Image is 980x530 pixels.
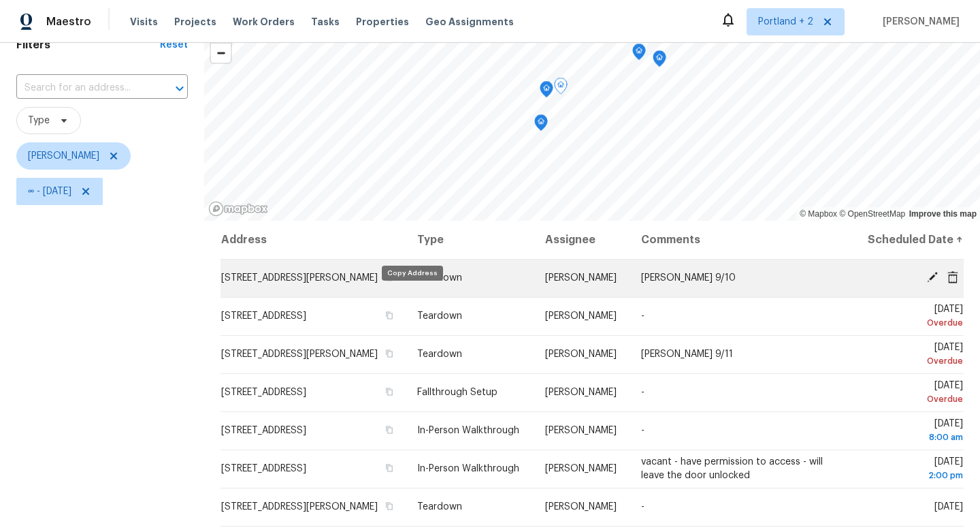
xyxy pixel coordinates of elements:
th: Type [406,221,534,259]
th: Assignee [534,221,630,259]
th: Address [220,221,406,259]
span: [PERSON_NAME] [545,426,617,435]
span: Properties [356,15,409,29]
span: [PERSON_NAME] [877,15,960,29]
button: Copy Address [383,347,395,360]
div: Map marker [632,44,646,65]
th: Scheduled Date ↑ [853,221,964,259]
span: - [641,311,644,321]
span: [PERSON_NAME] [545,273,617,283]
a: Improve this map [909,209,977,219]
span: [STREET_ADDRESS] [221,426,306,435]
button: Copy Address [383,424,395,436]
span: [DATE] [934,502,963,512]
span: [DATE] [864,457,963,482]
span: Geo Assignments [425,15,514,29]
span: [PERSON_NAME] [545,388,617,397]
a: Mapbox [800,209,837,219]
div: Map marker [540,81,553,102]
span: Teardown [417,349,462,359]
canvas: Map [204,16,980,221]
div: Reset [160,38,188,52]
span: Work Orders [233,15,295,29]
th: Comments [630,221,853,259]
span: Fallthrough Setup [417,388,497,397]
div: Overdue [864,392,963,406]
button: Copy Address [383,462,395,474]
span: [PERSON_NAME] [545,349,617,359]
button: Open [170,79,189,98]
button: Copy Address [383,500,395,512]
div: 2:00 pm [864,469,963,482]
span: [DATE] [864,343,963,368]
span: [PERSON_NAME] 9/11 [641,349,733,359]
span: Edit [922,271,943,283]
span: [STREET_ADDRESS][PERSON_NAME] [221,273,378,283]
input: Search for an address... [16,78,150,99]
span: ∞ - [DATE] [28,185,71,198]
span: [DATE] [864,419,963,444]
span: [DATE] [864,381,963,406]
span: Maestro [46,15,91,29]
span: [DATE] [864,305,963,330]
span: Projects [174,15,216,29]
span: [PERSON_NAME] [28,149,99,163]
a: Mapbox homepage [208,201,268,217]
span: [STREET_ADDRESS] [221,388,306,397]
span: Portland + 2 [758,15,813,29]
div: Map marker [554,78,568,99]
span: [PERSON_NAME] [545,311,617,321]
span: [STREET_ADDRESS] [221,464,306,473]
span: [PERSON_NAME] 9/10 [641,273,736,283]
span: vacant - have permission to access - will leave the door unlocked [641,457,823,480]
span: [PERSON_NAME] [545,502,617,512]
span: Teardown [417,273,462,283]
span: [STREET_ADDRESS][PERSON_NAME] [221,349,378,359]
span: - [641,426,644,435]
span: - [641,502,644,512]
span: Visits [130,15,158,29]
button: Copy Address [383,386,395,398]
span: Tasks [311,17,340,27]
span: In-Person Walkthrough [417,426,519,435]
span: [STREET_ADDRESS] [221,311,306,321]
span: [PERSON_NAME] [545,464,617,473]
span: [STREET_ADDRESS][PERSON_NAME] [221,502,378,512]
div: Overdue [864,316,963,330]
span: Teardown [417,502,462,512]
span: In-Person Walkthrough [417,464,519,473]
button: Zoom out [211,43,231,63]
span: Type [28,114,50,127]
div: Overdue [864,354,963,368]
div: Map marker [653,50,666,72]
button: Copy Address [383,309,395,322]
span: - [641,388,644,397]
div: 8:00 am [864,431,963,444]
span: Teardown [417,311,462,321]
span: Cancel [943,271,963,283]
a: OpenStreetMap [839,209,905,219]
h1: Filters [16,38,160,52]
div: Map marker [534,114,548,136]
